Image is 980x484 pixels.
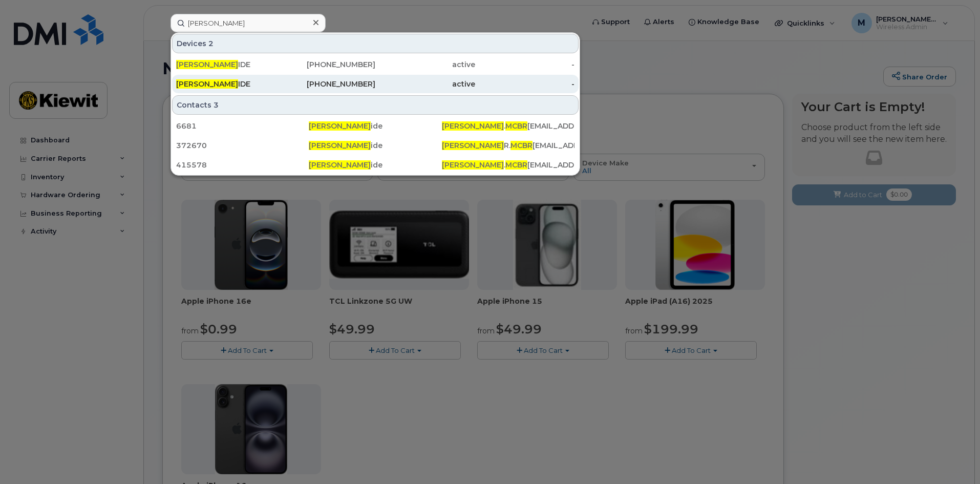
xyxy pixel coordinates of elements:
[442,160,504,170] span: [PERSON_NAME]
[442,121,504,131] span: [PERSON_NAME]
[176,79,276,89] div: IDE
[754,96,972,435] iframe: Messenger
[475,79,575,89] div: -
[172,156,579,174] a: 415578[PERSON_NAME]ide[PERSON_NAME].MCBR[EMAIL_ADDRESS][PERSON_NAME][DOMAIN_NAME]
[309,121,441,131] div: ide
[510,141,532,150] span: MCBR
[442,141,504,150] span: [PERSON_NAME]
[172,55,579,74] a: [PERSON_NAME]IDE[PHONE_NUMBER]active-
[309,160,371,170] span: [PERSON_NAME]
[375,59,475,70] div: active
[172,34,579,53] div: Devices
[309,160,441,170] div: ide
[176,59,276,70] div: IDE
[172,136,579,155] a: 372670[PERSON_NAME]ide[PERSON_NAME]R.MCBR[EMAIL_ADDRESS][DOMAIN_NAME]
[309,141,371,150] span: [PERSON_NAME]
[442,160,574,170] div: . [EMAIL_ADDRESS][PERSON_NAME][DOMAIN_NAME]
[375,79,475,89] div: active
[214,100,219,110] span: 3
[172,117,579,135] a: 6681[PERSON_NAME]ide[PERSON_NAME].MCBR[EMAIL_ADDRESS][PERSON_NAME][DOMAIN_NAME]
[276,59,376,70] div: [PHONE_NUMBER]
[176,121,309,131] div: 6681
[176,140,309,151] div: 372670
[276,79,376,89] div: [PHONE_NUMBER]
[935,439,972,476] iframe: Messenger Launcher
[176,160,309,170] div: 415578
[475,59,575,70] div: -
[176,79,238,89] span: [PERSON_NAME]
[442,121,574,131] div: . [EMAIL_ADDRESS][PERSON_NAME][DOMAIN_NAME]
[208,38,214,49] span: 2
[309,121,371,131] span: [PERSON_NAME]
[505,160,527,170] span: MCBR
[172,75,579,93] a: [PERSON_NAME]IDE[PHONE_NUMBER]active-
[309,140,441,151] div: ide
[172,95,579,115] div: Contacts
[505,121,527,131] span: MCBR
[442,140,574,151] div: R. [EMAIL_ADDRESS][DOMAIN_NAME]
[176,60,238,69] span: [PERSON_NAME]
